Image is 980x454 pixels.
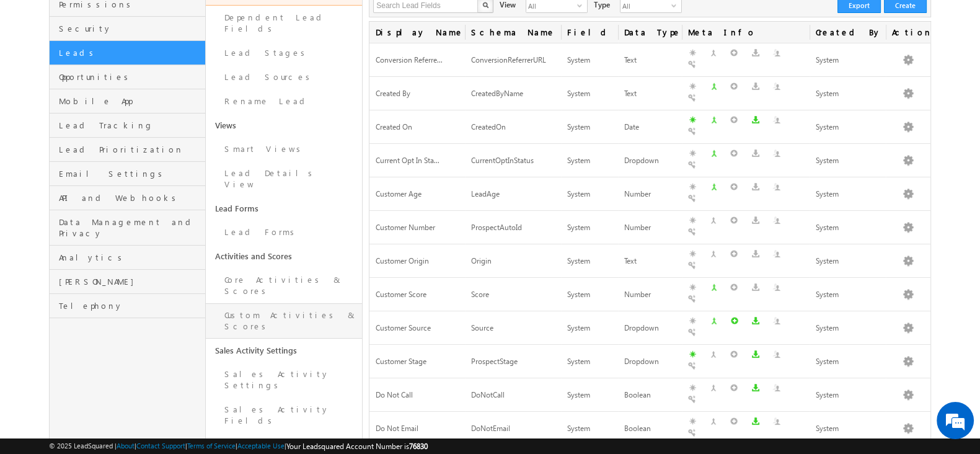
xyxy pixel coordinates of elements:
div: System [816,255,880,268]
span: 76830 [409,442,428,451]
span: Customer Age [376,189,422,198]
div: Text [624,255,676,268]
div: DoNotCall [471,389,554,402]
a: Leads [50,41,205,65]
div: System [567,422,612,435]
div: System [567,87,612,100]
a: Activities and Scores [206,244,362,268]
div: System [567,221,612,234]
a: Sales Activity Fields [206,398,362,433]
span: Customer Number [376,223,435,232]
div: Origin [471,255,554,268]
span: API and Webhooks [59,192,202,203]
div: System [816,389,880,402]
div: Boolean [624,422,676,435]
a: Lead Prioritization [50,138,205,162]
a: [PERSON_NAME] [50,270,205,294]
span: Schema Name [465,22,560,43]
div: System [816,154,880,167]
div: System [816,422,880,435]
img: Search [482,2,488,8]
div: Text [624,54,676,67]
div: System [567,121,612,134]
span: select [671,2,681,9]
div: System [816,221,880,234]
a: Opportunities [50,65,205,89]
span: Meta Info [682,22,810,43]
div: Date [624,121,676,134]
span: Mobile App [59,96,202,107]
span: © 2025 LeadSquared | | | | | [49,440,428,452]
span: Data Type [618,22,682,43]
div: System [567,255,612,268]
div: CreatedByName [471,87,554,100]
span: Actions [886,22,930,43]
a: Views [206,113,362,137]
div: System [567,154,612,167]
a: Lead Stages [206,41,362,65]
div: ProspectStage [471,355,554,368]
div: LeadAge [471,188,554,201]
span: Customer Score [376,290,426,299]
a: Telephony [50,294,205,318]
span: Leads [59,47,202,58]
a: About [117,442,135,450]
span: Security [59,23,202,34]
a: Contact Support [136,442,185,450]
a: Lead Forms [206,197,362,220]
a: Dependent Lead Fields [206,6,362,41]
div: ConversionReferrerURL [471,54,554,67]
div: System [816,54,880,67]
div: Number [624,221,676,234]
a: Sales Activity Settings [206,339,362,362]
span: Opportunities [59,71,202,82]
span: Conversion Referre... [376,55,443,65]
div: System [567,54,612,67]
span: Created On [376,122,412,131]
a: Mobile App [50,89,205,113]
span: Lead Tracking [59,120,202,131]
a: Rename Lead [206,89,362,113]
span: Customer Origin [376,256,429,265]
div: Text [624,87,676,100]
a: Lead Forms [206,220,362,244]
div: Score [471,288,554,301]
a: Lead Tracking [50,113,205,138]
div: Dropdown [624,355,676,368]
div: System [567,355,612,368]
a: Analytics [50,246,205,270]
span: Created By [810,22,886,43]
a: Terms of Service [187,442,236,450]
a: Sales Activity Settings [206,362,362,398]
span: Do Not Email [376,424,418,433]
div: CreatedOn [471,121,554,134]
span: Customer Source [376,323,431,332]
div: System [816,87,880,100]
span: Created By [376,89,410,98]
span: Customer Stage [376,357,426,366]
div: System [816,288,880,301]
span: [PERSON_NAME] [59,276,202,287]
div: Source [471,322,554,335]
div: CurrentOptInStatus [471,154,554,167]
div: ProspectAutoId [471,221,554,234]
span: Telephony [59,300,202,311]
a: Lead Sources [206,65,362,89]
a: Smart Views [206,137,362,161]
span: Email Settings [59,168,202,179]
a: Data Management and Privacy [50,210,205,246]
span: Field Type [561,22,619,43]
div: DoNotEmail [471,422,554,435]
span: select [577,2,587,9]
div: System [567,389,612,402]
span: Do Not Call [376,390,413,399]
div: Number [624,188,676,201]
div: System [567,322,612,335]
div: System [567,188,612,201]
span: Lead Prioritization [59,144,202,155]
a: Lead Details View [206,161,362,197]
a: Email Settings [50,162,205,186]
div: System [816,188,880,201]
span: Your Leadsquared Account Number is [286,442,428,451]
div: Dropdown [624,154,676,167]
